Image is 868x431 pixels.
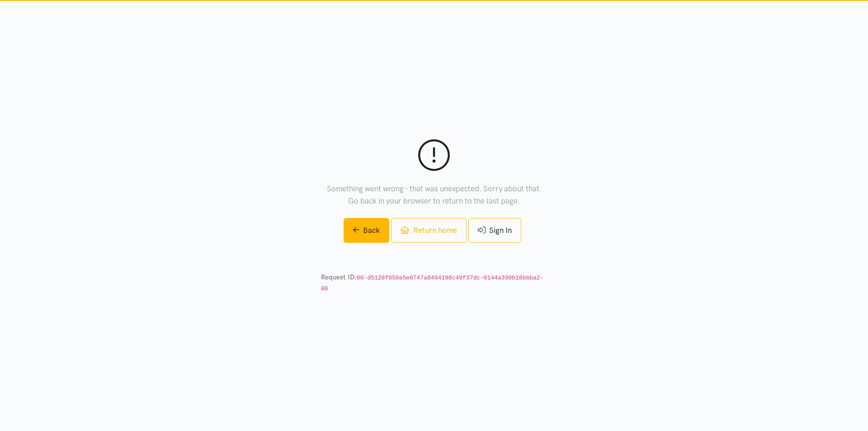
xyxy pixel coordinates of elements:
a: Back [344,218,390,243]
a: Return home [391,218,466,243]
a: Sign In [468,218,521,243]
code: 00-d5128f050a5e0747a8484198c49f37dc-0144a390b18bbba2-00 [321,275,543,292]
p: Something went wrong - that was unexpected. Sorry about that. Go back in your browser to return t... [321,183,547,207]
strong: Request ID: [321,273,357,281]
